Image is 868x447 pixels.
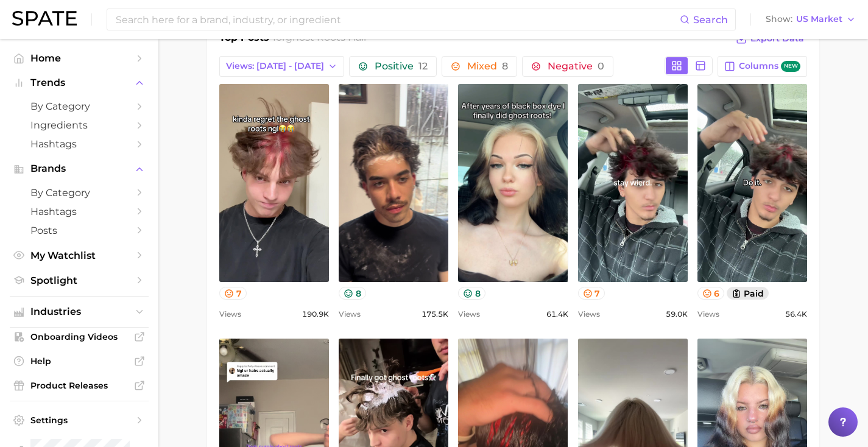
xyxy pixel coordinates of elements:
[30,275,128,286] span: Spotlight
[10,376,149,395] a: Product Releases
[30,119,128,131] span: Ingredients
[458,307,480,322] span: Views
[502,60,508,72] span: 8
[598,60,604,72] span: 0
[30,187,128,199] span: by Category
[30,356,128,367] span: Help
[30,331,128,342] span: Onboarding Videos
[339,307,361,322] span: Views
[339,287,366,300] button: 8
[10,116,149,135] a: Ingredients
[578,287,605,300] button: 7
[219,30,269,49] h1: Top Posts
[375,62,428,71] span: Positive
[10,74,149,92] button: Trends
[766,16,792,23] span: Show
[718,56,807,77] button: Columnsnew
[10,411,149,429] a: Settings
[10,202,149,221] a: Hashtags
[10,352,149,370] a: Help
[30,100,128,112] span: by Category
[226,61,324,71] span: Views: [DATE] - [DATE]
[302,307,329,322] span: 190.9k
[219,287,247,300] button: 7
[30,225,128,236] span: Posts
[10,183,149,202] a: by Category
[546,307,568,322] span: 61.4k
[12,11,77,26] img: SPATE
[739,61,800,72] span: Columns
[727,287,769,300] button: paid
[785,307,807,322] span: 56.4k
[10,160,149,178] button: Brands
[10,328,149,346] a: Onboarding Videos
[30,250,128,261] span: My Watchlist
[30,77,128,88] span: Trends
[10,135,149,153] a: Hashtags
[763,12,859,27] button: ShowUS Market
[666,307,688,322] span: 59.0k
[10,271,149,290] a: Spotlight
[10,221,149,240] a: Posts
[697,307,719,322] span: Views
[10,97,149,116] a: by Category
[578,307,600,322] span: Views
[418,60,428,72] span: 12
[30,163,128,174] span: Brands
[10,49,149,68] a: Home
[219,56,344,77] button: Views: [DATE] - [DATE]
[422,307,448,322] span: 175.5k
[286,32,367,43] span: ghost roots hair
[467,62,508,71] span: Mixed
[548,62,604,71] span: Negative
[796,16,842,23] span: US Market
[30,415,128,426] span: Settings
[10,246,149,265] a: My Watchlist
[697,287,725,300] button: 6
[10,303,149,321] button: Industries
[219,307,241,322] span: Views
[781,61,800,72] span: new
[30,306,128,317] span: Industries
[458,287,485,300] button: 8
[30,206,128,217] span: Hashtags
[30,138,128,150] span: Hashtags
[115,9,680,30] input: Search here for a brand, industry, or ingredient
[693,14,728,26] span: Search
[30,380,128,391] span: Product Releases
[30,52,128,64] span: Home
[273,30,367,49] h2: for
